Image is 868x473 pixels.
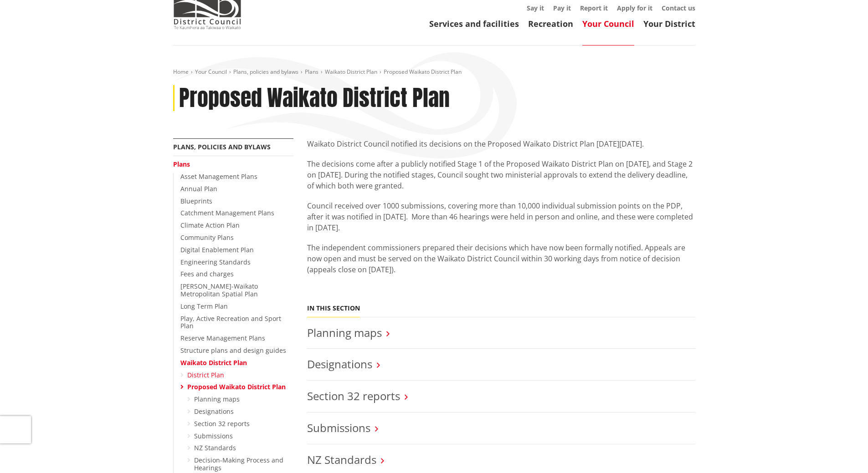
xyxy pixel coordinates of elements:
a: Decision-Making Process and Hearings [194,456,283,472]
a: Catchment Management Plans [180,209,274,217]
a: Community Plans [180,233,234,242]
a: Your District [643,18,695,29]
a: Play, Active Recreation and Sport Plan [180,314,281,331]
a: Annual Plan [180,184,217,193]
a: Recreation [528,18,573,29]
a: Designations [307,356,372,371]
a: Plans [173,160,190,168]
a: Structure plans and design guides [180,346,286,355]
a: Pay it [553,4,571,12]
a: Contact us [662,4,695,12]
p: Council received over 1000 submissions, covering more than 10,000 individual submission points on... [307,200,695,233]
a: Section 32 reports [194,419,250,428]
a: Long Term Plan [180,302,228,310]
a: Apply for it [617,4,652,12]
a: Engineering Standards [180,258,251,266]
a: Plans, policies and bylaws [173,142,271,151]
a: Submissions [194,432,233,440]
a: Home [173,68,189,76]
a: NZ Standards [307,452,376,467]
a: Designations [194,407,234,416]
a: Submissions [307,420,370,435]
a: Digital Enablement Plan [180,245,254,254]
a: Section 32 reports [307,388,400,403]
a: Blueprints [180,197,212,205]
p: The independent commissioners prepared their decisions which have now been formally notified. App... [307,242,695,275]
a: [PERSON_NAME]-Waikato Metropolitan Spatial Plan [180,282,258,298]
h5: In this section [307,305,360,312]
a: Asset Management Plans [180,172,257,181]
a: Reserve Management Plans [180,334,265,342]
h1: Proposed Waikato District Plan [179,85,450,112]
a: Report it [580,4,608,12]
a: Fees and charges [180,270,234,278]
p: Waikato District Council notified its decisions on the Proposed Waikato District Plan [DATE][DATE]. [307,138,695,149]
a: Plans, policies and bylaws [233,68,298,76]
span: Proposed Waikato District Plan [384,68,462,76]
p: The decisions come after a publicly notified Stage 1 of the Proposed Waikato District Plan on [DA... [307,158,695,191]
a: Proposed Waikato District Plan [187,382,286,391]
a: NZ Standards [194,443,236,452]
a: Say it [527,4,544,12]
a: Waikato District Plan [325,68,377,76]
a: Plans [305,68,318,76]
a: Planning maps [194,395,240,403]
iframe: Messenger Launcher [826,435,859,468]
nav: breadcrumb [173,68,695,76]
a: Your Council [195,68,227,76]
a: Waikato District Plan [180,358,247,367]
a: Services and facilities [429,18,519,29]
a: Planning maps [307,325,382,340]
a: District Plan [187,371,224,379]
a: Your Council [582,18,634,29]
a: Climate Action Plan [180,221,240,229]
